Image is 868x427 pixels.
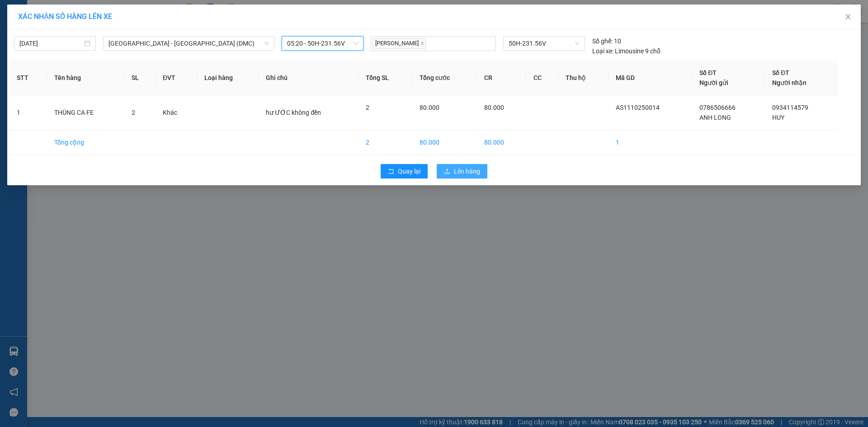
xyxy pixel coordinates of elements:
span: down [264,41,269,46]
button: uploadLên hàng [437,164,487,178]
th: Ghi chú [259,61,359,95]
th: Tên hàng [47,61,124,95]
span: rollback [388,168,394,175]
input: 12/10/2025 [19,38,82,48]
th: Thu hộ [558,61,609,95]
span: HUY [772,114,784,121]
button: rollbackQuay lại [381,164,428,178]
div: Limousine 9 chỗ [592,46,660,56]
td: 2 [359,130,412,155]
span: hư ƯỚC không đền [266,109,321,116]
td: 80.000 [477,130,526,155]
span: Lên hàng [454,166,480,176]
span: 80.000 [420,104,439,111]
span: 0786506666 [699,104,736,111]
span: Sài Gòn - Tây Ninh (DMC) [108,37,269,50]
th: STT [9,61,47,95]
span: Quay lại [398,166,420,176]
th: Loại hàng [197,61,259,95]
span: [PERSON_NAME] [373,38,426,49]
td: 1 [9,95,47,130]
td: Tổng cộng [47,130,124,155]
th: CR [477,61,526,95]
th: Tổng cước [412,61,476,95]
span: 0934114579 [772,104,808,111]
span: 2 [132,109,135,116]
span: XÁC NHẬN SỐ HÀNG LÊN XE [18,12,112,21]
span: upload [444,168,450,175]
th: CC [526,61,559,95]
span: 2 [366,104,369,111]
th: ĐVT [156,61,197,95]
span: Số ĐT [699,69,717,76]
td: 1 [609,130,692,155]
span: AS1110250014 [616,104,660,111]
div: 10 [592,36,621,46]
span: Số ĐT [772,69,789,76]
button: Close [835,5,861,30]
td: 80.000 [412,130,476,155]
td: THÙNG CA FE [47,95,124,130]
span: close [844,13,852,20]
span: Loại xe: [592,46,613,56]
span: Người gửi [699,79,728,86]
span: 05:20 - 50H-231.56V [287,37,358,50]
span: 50H-231.56V [509,37,579,50]
span: close [420,41,425,46]
span: Người nhận [772,79,807,86]
span: Số ghế: [592,36,613,46]
th: SL [124,61,156,95]
td: Khác [156,95,197,130]
span: ANH LONG [699,114,731,121]
th: Mã GD [609,61,692,95]
th: Tổng SL [359,61,412,95]
span: 80.000 [484,104,504,111]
